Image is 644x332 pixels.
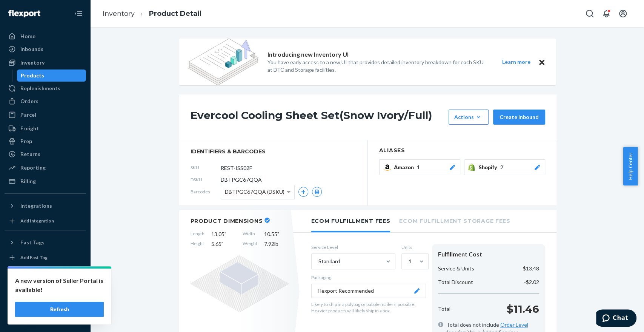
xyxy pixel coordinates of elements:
span: 2 [500,164,503,171]
button: Close Navigation [71,6,86,21]
h1: Evercool Cooling Sheet Set(Snow Ivory/Full) [191,110,445,125]
button: Close [537,57,547,67]
button: Give Feedback [5,311,86,323]
span: " [224,231,226,237]
a: Inbounds [5,43,86,55]
span: 5.65 [211,240,236,248]
a: Order Level [500,321,528,328]
a: Freight [5,122,86,134]
h2: Aliases [379,148,545,153]
a: Returns [5,148,86,160]
span: DBTPGC67QQA (DSKU) [225,185,284,198]
div: Fast Tags [20,239,45,246]
a: Billing [5,175,86,187]
span: identifiers & barcodes [191,148,356,155]
span: SKU [191,164,221,171]
button: Open Search Box [582,6,597,21]
button: Integrations [5,200,86,212]
div: Actions [454,113,483,121]
div: Add Integration [20,218,54,224]
button: Create inbound [493,110,545,125]
iframe: Opens a widget where you can chat to one of our agents [596,309,636,328]
a: Parcel [5,109,86,121]
span: Barcodes [191,188,221,195]
div: Reporting [20,164,46,171]
span: 1 [417,164,420,171]
a: Products [17,69,86,82]
div: Prep [20,137,32,145]
p: Service & Units [438,265,474,272]
div: Add Fast Tag [20,254,48,261]
p: Introducing new Inventory UI [267,50,349,59]
button: Fast Tags [5,236,86,249]
li: Ecom Fulfillment Storage Fees [399,210,510,231]
span: Length [191,230,204,238]
div: Billing [20,178,36,185]
button: Help Center [623,147,638,185]
a: Inventory [103,9,135,18]
button: Shopify2 [464,159,545,175]
div: Fulfillment Cost [438,250,539,259]
div: Freight [20,125,39,132]
a: Reporting [5,162,86,174]
ol: breadcrumbs [97,3,207,25]
span: Weight [243,240,257,248]
span: 10.55 [264,230,289,238]
div: Orders [20,97,38,105]
span: " [277,231,279,237]
a: Inventory [5,57,86,69]
div: Inbounds [20,45,43,53]
img: Flexport logo [8,10,40,17]
a: Settings [5,272,86,284]
p: Packaging [311,274,426,281]
a: Prep [5,135,86,147]
input: Standard [318,258,318,265]
div: Standard [318,258,340,265]
span: 13.05 [211,230,236,238]
div: Parcel [20,111,36,119]
a: Replenishments [5,82,86,94]
span: DBTPGC67QQA [221,176,262,184]
p: Likely to ship in a polybag or bubble mailer if possible. Heavier products will likely ship in a ... [311,301,426,314]
p: $11.46 [507,301,539,317]
a: Add Integration [5,215,86,227]
button: Open notifications [599,6,614,21]
p: A new version of Seller Portal is available! [15,276,104,294]
span: Width [243,230,257,238]
h2: Product Dimensions [191,218,263,224]
img: new-reports-banner-icon.82668bd98b6a51aee86340f2a7b77ae3.png [188,39,258,85]
a: Home [5,30,86,42]
p: $13.48 [523,265,539,272]
span: DSKU [191,176,221,183]
a: Product Detail [149,9,201,18]
button: Learn more [498,57,535,67]
input: 1 [408,258,409,265]
span: 7.92 lb [264,240,289,248]
p: Total [438,305,450,313]
li: Ecom Fulfillment Fees [311,210,390,232]
div: Integrations [20,202,52,210]
div: Inventory [20,59,45,66]
span: Height [191,240,204,248]
label: Service Level [311,244,395,250]
button: Actions [449,110,489,125]
div: Home [20,32,35,40]
button: Flexport Recommended [311,284,426,298]
div: 1 [409,258,412,265]
p: -$2.02 [524,278,539,286]
a: Help Center [5,298,86,310]
button: Refresh [15,302,104,317]
label: Units [401,244,426,250]
div: Replenishments [20,85,60,92]
button: Open account menu [615,6,630,21]
a: Orders [5,95,86,107]
span: Amazon [394,164,417,171]
span: " [221,241,223,247]
a: Add Fast Tag [5,252,86,264]
p: Total Discount [438,278,473,286]
button: Amazon1 [379,159,460,175]
button: Talk to Support [5,285,86,297]
p: You have early access to a new UI that provides detailed inventory breakdown for each SKU at DTC ... [267,59,489,74]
